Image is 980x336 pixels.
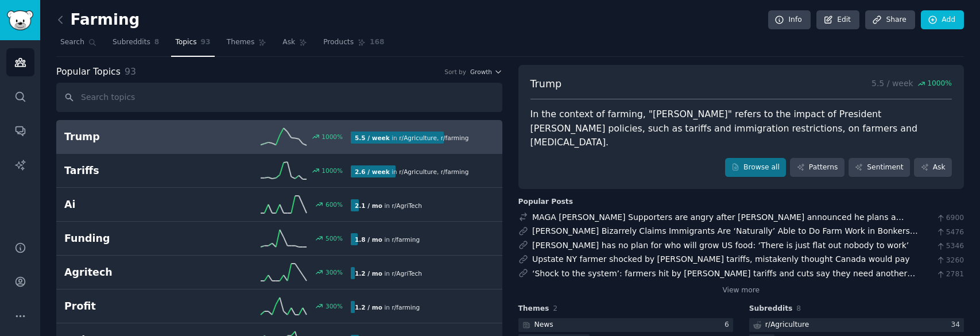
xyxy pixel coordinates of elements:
[553,304,557,312] span: 2
[319,33,388,57] a: Products168
[470,68,492,76] span: Growth
[392,236,420,243] span: r/ farming
[725,158,787,177] a: Browse all
[56,65,121,79] span: Popular Topics
[326,268,343,276] div: 300 %
[321,133,343,141] div: 1000 %
[201,37,211,48] span: 93
[927,79,952,89] span: 1000 %
[518,197,574,207] div: Popular Posts
[355,304,382,311] b: 1.2 / mo
[370,37,385,48] span: 168
[518,304,549,314] span: Themes
[441,134,469,141] span: r/ farming
[355,202,382,209] b: 2.1 / mo
[64,265,208,280] h2: Agritech
[530,77,562,91] span: Trump
[60,37,84,48] span: Search
[392,304,420,311] span: r/ farming
[7,10,33,30] img: GummySearch logo
[351,199,426,211] div: in
[64,198,208,212] h2: Ai
[64,231,208,246] h2: Funding
[936,227,964,238] span: 5476
[56,188,502,222] a: Ai600%2.1 / moin r/AgriTech
[532,254,910,264] a: Upstate NY farmer shocked by [PERSON_NAME] tariffs, mistakenly thought Canada would pay
[765,320,809,330] div: r/ Agriculture
[351,132,472,144] div: in
[125,66,136,77] span: 93
[56,11,140,29] h2: Farming
[865,10,915,30] a: Share
[355,236,382,243] b: 1.8 / mo
[64,299,208,314] h2: Profit
[355,270,382,277] b: 1.2 / mo
[796,304,801,312] span: 8
[936,241,964,252] span: 5346
[530,107,952,150] div: In the context of farming, "[PERSON_NAME]" refers to the impact of President [PERSON_NAME] polici...
[871,77,952,91] p: 5.5 / week
[532,213,904,234] a: MAGA [PERSON_NAME] Supporters are angry after [PERSON_NAME] announced he plans a executive order ...
[351,267,426,279] div: in
[437,168,439,175] span: ,
[278,33,311,57] a: Ask
[399,134,437,141] span: r/ Agriculture
[532,241,909,250] a: [PERSON_NAME] has no plan for who will grow US food: ‘There is just flat out nobody to work’
[64,164,208,178] h2: Tariffs
[351,301,424,313] div: in
[282,37,295,48] span: Ask
[392,270,421,277] span: r/ AgriTech
[56,120,502,154] a: Trump1000%5.5 / weekin r/Agriculture,r/farming
[749,304,793,314] span: Subreddits
[722,285,760,296] a: View more
[323,37,354,48] span: Products
[470,68,502,76] button: Growth
[518,318,733,333] a: News6
[326,302,343,310] div: 300 %
[936,213,964,223] span: 6900
[113,37,150,48] span: Subreddits
[56,256,502,289] a: Agritech300%1.2 / moin r/AgriTech
[351,233,424,245] div: in
[816,10,859,30] a: Edit
[790,158,844,177] a: Patterns
[392,202,421,209] span: r/ AgriTech
[532,269,915,290] a: ‘Shock to the system’: farmers hit by [PERSON_NAME] tariffs and cuts say they need another bailout
[56,289,502,323] a: Profit300%1.2 / moin r/farming
[109,33,163,57] a: Subreddits8
[532,226,918,248] a: [PERSON_NAME] Bizarrely Claims Immigrants Are ‘Naturally’ Able to Do Farm Work in Bonkers Moment:...
[175,37,196,48] span: Topics
[951,320,964,330] div: 34
[351,165,472,177] div: in
[56,222,502,256] a: Funding500%1.8 / moin r/farming
[326,234,343,242] div: 500 %
[444,68,466,76] div: Sort by
[725,320,733,330] div: 6
[849,158,910,177] a: Sentiment
[921,10,964,30] a: Add
[399,168,437,175] span: r/ Agriculture
[768,10,811,30] a: Info
[56,33,100,57] a: Search
[437,134,439,141] span: ,
[56,154,502,188] a: Tariffs1000%2.6 / weekin r/Agriculture,r/farming
[223,33,271,57] a: Themes
[441,168,469,175] span: r/ farming
[914,158,952,177] a: Ask
[56,83,502,112] input: Search topics
[154,37,160,48] span: 8
[171,33,214,57] a: Topics93
[326,200,343,208] div: 600 %
[355,168,390,175] b: 2.6 / week
[64,130,208,144] h2: Trump
[321,167,343,175] div: 1000 %
[534,320,553,330] div: News
[355,134,390,141] b: 5.5 / week
[227,37,255,48] span: Themes
[936,269,964,280] span: 2781
[749,318,964,333] a: r/Agriculture34
[936,256,964,266] span: 3260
